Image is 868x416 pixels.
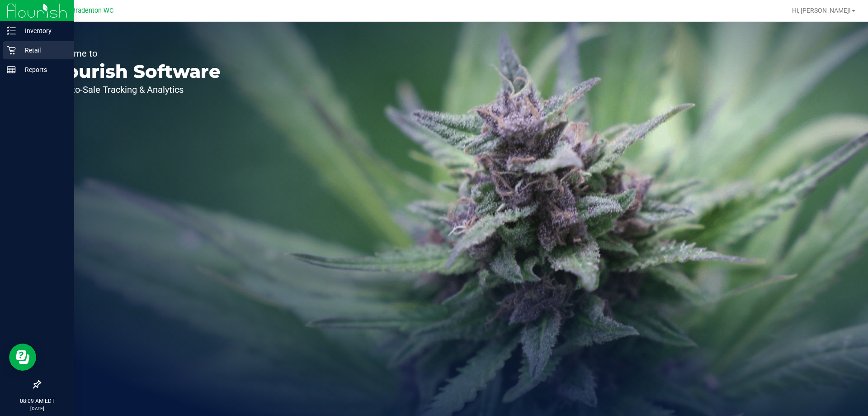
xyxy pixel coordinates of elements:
[16,64,70,75] p: Reports
[16,45,70,56] p: Retail
[49,49,221,58] p: Welcome to
[9,344,36,371] iframe: Resource center
[7,46,16,55] inline-svg: Retail
[49,62,221,81] p: Flourish Software
[792,7,851,14] span: Hi, [PERSON_NAME]!
[4,405,70,412] p: [DATE]
[7,26,16,35] inline-svg: Inventory
[7,65,16,74] inline-svg: Reports
[71,7,113,14] span: Bradenton WC
[16,25,70,36] p: Inventory
[49,85,221,94] p: Seed-to-Sale Tracking & Analytics
[4,397,70,405] p: 08:09 AM EDT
